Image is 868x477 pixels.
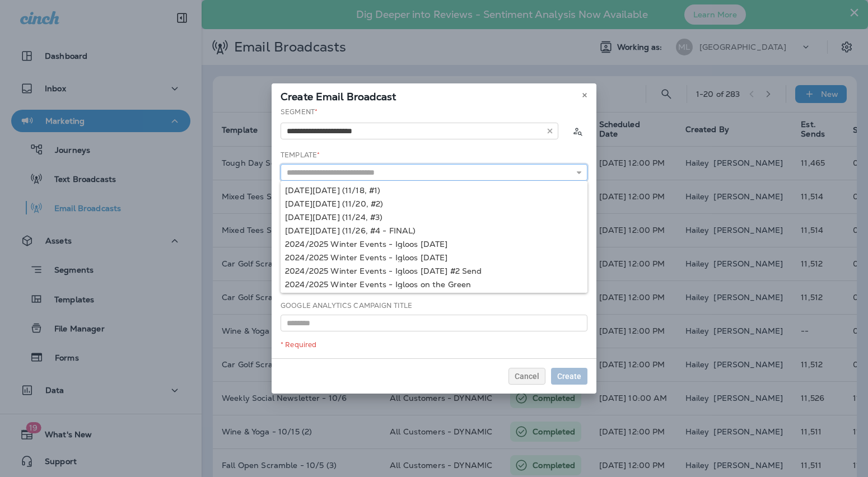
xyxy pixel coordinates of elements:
div: * Required [281,340,587,349]
button: Calculate the estimated number of emails to be sent based on selected segment. (This could take a... [567,121,587,141]
label: Segment [281,107,318,116]
span: Cancel [515,372,539,380]
div: [DATE][DATE] (11/26, #4 - FINAL) [285,226,583,235]
div: 2024/2025 Winter Events - Igloos [DATE] [285,253,583,262]
label: Template [281,151,320,160]
div: [DATE][DATE] (11/18, #1) [285,186,583,195]
div: 2024/2025 Winter Events - Igloos on the Green [285,280,583,289]
div: [DATE][DATE] (11/24, #3) [285,213,583,222]
button: Create [551,368,587,385]
span: Create [557,372,581,380]
div: [DATE][DATE] (11/20, #2) [285,199,583,208]
button: Cancel [508,368,545,385]
label: Google Analytics Campaign Title [281,301,412,310]
div: Create Email Broadcast [272,83,596,107]
div: 2024/2025 Winter Events - Igloos [DATE] [285,240,583,249]
div: 2024/2025 Winter Events - Igloos [DATE] #2 Send [285,266,583,275]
